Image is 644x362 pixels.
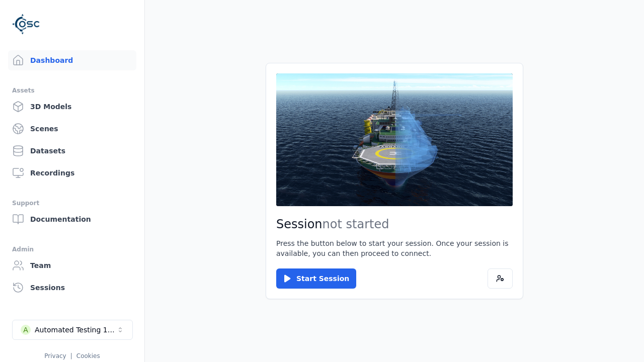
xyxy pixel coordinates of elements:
a: 3D Models [8,97,136,117]
div: Assets [12,84,132,97]
div: Admin [12,243,132,255]
h2: Session [276,216,513,232]
a: Recordings [8,163,136,183]
a: Team [8,255,136,276]
button: Select a workspace [12,320,133,340]
div: Automated Testing 1 - Playwright [35,325,116,335]
a: Sessions [8,278,136,298]
img: Logo [12,10,40,38]
p: Press the button below to start your session. Once your session is available, you can then procee... [276,238,513,258]
a: Documentation [8,209,136,229]
span: | [70,352,72,359]
div: Support [12,197,132,209]
button: Start Session [276,268,356,289]
a: Datasets [8,141,136,161]
a: Dashboard [8,50,136,70]
div: A [21,325,31,335]
span: not started [323,217,389,231]
a: Privacy [44,352,66,359]
a: Scenes [8,119,136,139]
a: Cookies [76,352,100,359]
